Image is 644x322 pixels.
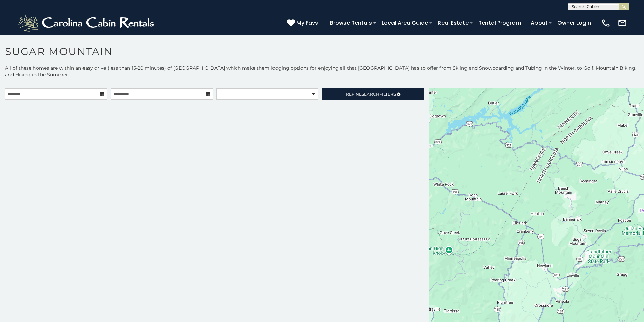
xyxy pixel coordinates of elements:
img: mail-regular-white.png [618,18,627,28]
span: Search [362,92,379,97]
img: phone-regular-white.png [601,18,611,28]
a: My Favs [287,19,320,27]
a: Browse Rentals [327,17,375,29]
a: RefineSearchFilters [322,88,424,100]
a: Owner Login [554,17,594,29]
a: About [527,17,551,29]
img: White-1-2.png [17,13,157,33]
a: Real Estate [434,17,472,29]
a: Local Area Guide [378,17,431,29]
span: My Favs [296,19,318,27]
span: Refine Filters [346,92,396,97]
a: Rental Program [475,17,524,29]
